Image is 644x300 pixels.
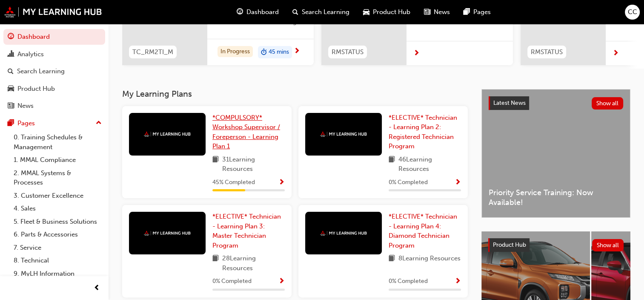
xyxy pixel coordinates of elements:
[493,99,526,107] span: Latest News
[473,7,491,17] span: Pages
[10,215,105,228] a: 5. Fleet & Business Solutions
[320,231,367,236] img: mmal
[363,7,369,17] span: car-icon
[8,120,14,127] span: pages-icon
[278,276,285,287] button: Show Progress
[10,228,105,241] a: 6. Parts & Accessories
[10,189,105,202] a: 3. Customer Excellence
[389,178,428,187] span: 0 % Completed
[3,63,105,79] a: Search Learning
[389,113,461,151] a: *ELECTIVE* Technician - Learning Plan 2: Registered Technician Program
[8,102,14,110] span: news-icon
[286,3,356,21] a: search-iconSearch Learning
[8,85,14,93] span: car-icon
[132,47,173,57] span: TC_RM2TI_M
[3,27,105,115] button: DashboardAnalyticsSearch LearningProduct HubNews
[212,178,255,187] span: 45 % Completed
[417,3,457,21] a: news-iconNews
[493,241,526,248] span: Product Hub
[212,113,285,151] a: *COMPULSORY* Workshop Supervisor / Foreperson - Learning Plan 1
[144,131,191,137] img: mmal
[8,33,14,41] span: guage-icon
[489,96,623,110] a: Latest NewsShow all
[294,48,300,55] span: next-icon
[389,155,395,174] span: book-icon
[212,213,281,249] span: *ELECTIVE* Technician - Learning Plan 3: Master Technician Program
[94,283,100,294] span: prev-icon
[269,47,289,57] span: 45 mins
[8,51,14,58] span: chart-icon
[10,131,105,153] a: 0. Training Schedules & Management
[455,278,461,286] span: Show Progress
[212,277,252,286] span: 0 % Completed
[455,177,461,188] button: Show Progress
[457,3,498,21] a: pages-iconPages
[464,7,470,17] span: pages-icon
[3,115,105,131] button: Pages
[3,29,105,45] a: Dashboard
[10,202,105,215] a: 4. Sales
[212,114,280,150] span: *COMPULSORY* Workshop Supervisor / Foreperson - Learning Plan 1
[278,177,285,188] button: Show Progress
[230,3,286,21] a: guage-iconDashboard
[3,46,105,62] a: Analytics
[320,131,367,137] img: mmal
[625,5,640,20] button: CC
[246,7,279,17] span: Dashboard
[10,153,105,167] a: 1. MMAL Compliance
[10,267,105,280] a: 9. MyLH Information
[398,254,461,264] span: 8 Learning Resources
[302,7,349,17] span: Search Learning
[8,68,14,75] span: search-icon
[292,7,298,17] span: search-icon
[278,278,285,286] span: Show Progress
[592,97,624,110] button: Show all
[222,254,285,273] span: 28 Learning Resources
[10,167,105,189] a: 2. MMAL Systems & Processes
[212,254,219,273] span: book-icon
[413,50,420,58] span: next-icon
[222,155,285,174] span: 31 Learning Resources
[389,213,457,249] span: *ELECTIVE* Technician - Learning Plan 4: Diamond Technician Program
[17,66,65,76] div: Search Learning
[356,3,417,21] a: car-iconProduct Hub
[613,50,619,58] span: next-icon
[10,254,105,267] a: 8. Technical
[17,49,44,59] div: Analytics
[17,101,34,111] div: News
[212,212,285,250] a: *ELECTIVE* Technician - Learning Plan 3: Master Technician Program
[10,241,105,254] a: 7. Service
[389,277,428,286] span: 0 % Completed
[481,89,630,218] a: Latest NewsShow allPriority Service Training: Now Available!
[212,155,219,174] span: book-icon
[17,118,35,128] div: Pages
[434,7,450,17] span: News
[628,7,637,17] span: CC
[3,98,105,114] a: News
[218,46,253,58] div: In Progress
[488,238,624,252] a: Product HubShow all
[389,114,457,150] span: *ELECTIVE* Technician - Learning Plan 2: Registered Technician Program
[489,188,623,207] span: Priority Service Training: Now Available!
[122,89,468,99] h3: My Learning Plans
[17,84,55,94] div: Product Hub
[237,7,243,17] span: guage-icon
[96,118,102,129] span: up-icon
[398,155,461,174] span: 46 Learning Resources
[389,254,395,264] span: book-icon
[389,212,461,250] a: *ELECTIVE* Technician - Learning Plan 4: Diamond Technician Program
[592,239,624,251] button: Show all
[531,47,563,57] span: RMSTATUS
[278,179,285,187] span: Show Progress
[261,47,267,58] span: duration-icon
[332,47,364,57] span: RMSTATUS
[3,81,105,97] a: Product Hub
[455,276,461,287] button: Show Progress
[455,179,461,187] span: Show Progress
[373,7,410,17] span: Product Hub
[4,6,102,17] img: mmal
[144,231,191,236] img: mmal
[424,7,430,17] span: news-icon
